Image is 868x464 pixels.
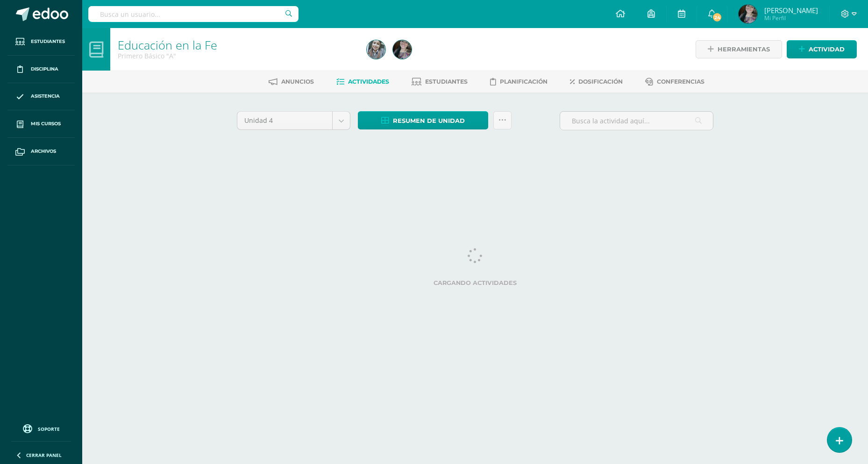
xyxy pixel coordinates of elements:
[31,93,60,100] span: Asistencia
[7,138,75,165] a: Archivos
[7,28,75,56] a: Estudiantes
[578,78,623,85] span: Dosificación
[393,40,412,59] img: b5ba50f65ad5dabcfd4408fb91298ba6.png
[809,41,845,58] span: Actividad
[7,83,75,111] a: Asistencia
[281,78,314,85] span: Anuncios
[367,40,385,59] img: 93a01b851a22af7099796f9ee7ca9c46.png
[118,37,217,53] a: Educación en la Fe
[237,112,350,129] a: Unidad 4
[696,40,782,58] a: Herramientas
[500,78,548,85] span: Planificación
[425,78,468,85] span: Estudiantes
[237,279,713,286] label: Cargando actividades
[31,65,58,73] span: Disciplina
[7,110,75,138] a: Mis cursos
[31,148,56,155] span: Archivos
[7,56,75,83] a: Disciplina
[31,120,61,128] span: Mis cursos
[657,78,704,85] span: Conferencias
[31,38,65,45] span: Estudiantes
[570,74,623,89] a: Dosificación
[336,74,389,89] a: Actividades
[11,422,71,435] a: Soporte
[118,51,356,60] div: Primero Básico 'A'
[412,74,468,89] a: Estudiantes
[712,12,722,22] span: 24
[739,5,757,23] img: b5ba50f65ad5dabcfd4408fb91298ba6.png
[348,78,389,85] span: Actividades
[764,14,818,22] span: Mi Perfil
[787,40,857,58] a: Actividad
[645,74,704,89] a: Conferencias
[88,6,299,22] input: Busca un usuario...
[393,112,465,129] span: Resumen de unidad
[269,74,314,89] a: Anuncios
[38,426,60,432] span: Soporte
[490,74,548,89] a: Planificación
[118,38,356,51] h1: Educación en la Fe
[358,111,488,129] a: Resumen de unidad
[244,112,325,129] span: Unidad 4
[764,6,818,15] span: [PERSON_NAME]
[718,41,770,58] span: Herramientas
[560,112,713,130] input: Busca la actividad aquí...
[26,452,62,458] span: Cerrar panel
